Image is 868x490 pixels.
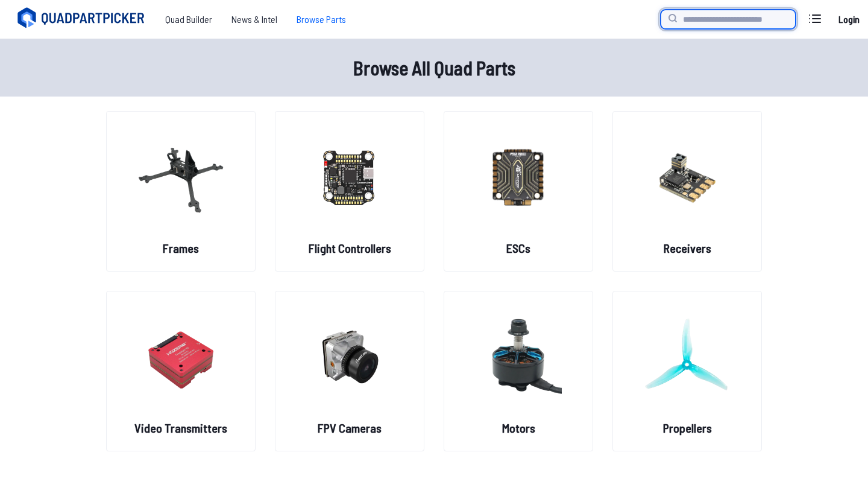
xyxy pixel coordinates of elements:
a: Login [834,7,863,31]
h2: Video Transmitters [134,419,227,436]
a: image of categoryFPV Cameras [275,291,424,451]
a: image of categoryFrames [106,111,256,272]
h2: Propellers [663,419,712,436]
a: image of categoryReceivers [612,111,762,272]
img: image of category [644,124,731,230]
img: image of category [306,304,393,410]
img: image of category [137,124,224,230]
img: image of category [475,304,562,410]
a: image of categoryMotors [444,291,593,451]
a: Quad Builder [156,7,222,31]
a: image of categoryVideo Transmitters [106,291,256,451]
a: News & Intel [222,7,287,31]
img: image of category [475,124,562,230]
img: image of category [644,304,731,410]
h2: Flight Controllers [309,240,391,256]
h2: FPV Cameras [318,419,382,436]
h2: ESCs [506,240,530,256]
img: image of category [137,304,224,410]
a: image of categoryFlight Controllers [275,111,424,272]
a: Browse Parts [287,7,356,31]
h2: Frames [163,240,199,256]
img: image of category [306,124,393,230]
h1: Browse All Quad Parts [48,53,820,82]
h2: Motors [502,419,535,436]
a: image of categoryESCs [444,111,593,272]
h2: Receivers [664,240,711,256]
a: image of categoryPropellers [612,291,762,451]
